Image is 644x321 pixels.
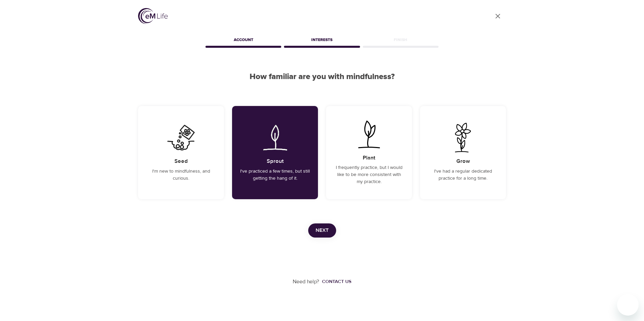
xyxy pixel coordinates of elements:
[326,106,412,199] div: I frequently practice, but I would like to be more consistent with my practice.PlantI frequently ...
[446,123,480,152] img: I've had a regular dedicated practice for a long time.
[138,106,224,199] div: I'm new to mindfulness, and curious.SeedI'm new to mindfulness, and curious.
[490,8,506,24] a: close
[322,278,351,285] div: Contact us
[363,154,375,162] h5: Plant
[267,158,284,165] h5: Sprout
[456,158,470,165] h5: Grow
[232,106,318,199] div: I've practiced a few times, but still getting the hang of it.SproutI've practiced a few times, bu...
[258,123,292,152] img: I've practiced a few times, but still getting the hang of it.
[352,119,386,149] img: I frequently practice, but I would like to be more consistent with my practice.
[617,294,639,316] iframe: Button to launch messaging window
[319,278,351,285] a: Contact us
[164,123,198,152] img: I'm new to mindfulness, and curious.
[316,226,329,235] span: Next
[240,168,310,182] p: I've practiced a few times, but still getting the hang of it.
[334,164,404,185] p: I frequently practice, but I would like to be more consistent with my practice.
[308,223,336,238] button: Next
[420,106,506,199] div: I've had a regular dedicated practice for a long time.GrowI've had a regular dedicated practice f...
[174,158,188,165] h5: Seed
[138,72,506,82] h2: How familiar are you with mindfulness?
[293,278,319,286] p: Need help?
[146,168,216,182] p: I'm new to mindfulness, and curious.
[428,168,498,182] p: I've had a regular dedicated practice for a long time.
[138,8,168,24] img: logo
